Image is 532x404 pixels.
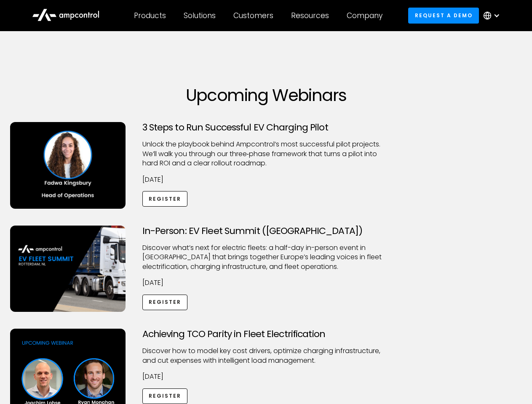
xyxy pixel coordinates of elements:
div: Resources [291,11,329,20]
div: Solutions [184,11,216,20]
p: Discover how to model key cost drivers, optimize charging infrastructure, and cut expenses with i... [142,346,390,365]
h3: 3 Steps to Run Successful EV Charging Pilot [142,122,390,133]
p: [DATE] [142,372,390,381]
h3: Achieving TCO Parity in Fleet Electrification [142,329,390,340]
a: Request a demo [408,8,479,23]
div: Products [134,11,166,20]
p: [DATE] [142,278,390,287]
h3: In-Person: EV Fleet Summit ([GEOGRAPHIC_DATA]) [142,226,390,237]
p: [DATE] [142,175,390,184]
p: Unlock the playbook behind Ampcontrol’s most successful pilot projects. We’ll walk you through ou... [142,140,390,168]
h1: Upcoming Webinars [10,85,522,105]
div: Company [347,11,382,20]
div: Customers [233,11,273,20]
a: Register [142,191,188,207]
a: Register [142,388,188,404]
a: Register [142,295,188,310]
p: ​Discover what’s next for electric fleets: a half-day in-person event in [GEOGRAPHIC_DATA] that b... [142,243,390,271]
